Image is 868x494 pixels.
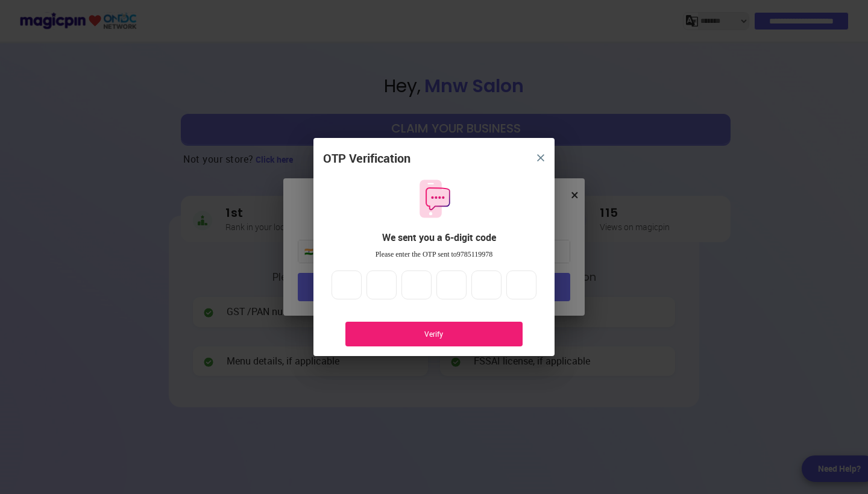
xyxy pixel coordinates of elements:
[530,147,552,169] button: close
[537,154,544,161] img: 8zTxi7IzMsfkYqyYgBgfvSHvmzQA9juT1O3mhMgBDT8p5s20zMZ2JbefE1IEBlkXHwa7wAFxGwdILBLhkAAAAASUVORK5CYII=
[333,231,545,245] div: We sent you a 6-digit code
[323,249,545,260] div: Please enter the OTP sent to 9785119978
[363,329,505,339] div: Verify
[323,150,410,167] div: OTP Verification
[414,178,454,219] img: otpMessageIcon.11fa9bf9.svg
